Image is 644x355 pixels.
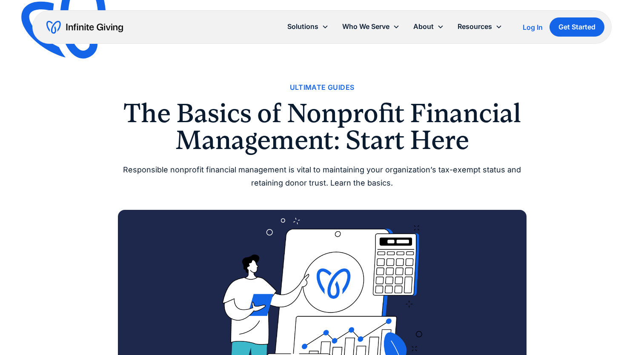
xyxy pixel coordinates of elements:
[413,21,434,32] div: About
[46,20,123,34] a: home
[406,17,451,36] div: About
[458,21,492,32] div: Resources
[290,82,355,93] a: Ultimate Guides
[280,17,335,36] div: Solutions
[287,21,318,32] div: Solutions
[335,17,406,36] div: Who We Serve
[523,24,543,31] div: Log In
[550,17,604,37] a: Get Started
[342,21,389,32] div: Who We Serve
[451,17,509,36] div: Resources
[523,22,543,32] a: Log In
[118,163,527,189] div: Responsible nonprofit financial management is vital to maintaining your organization’s tax-exempt...
[118,100,527,153] h1: The Basics of Nonprofit Financial Management: Start Here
